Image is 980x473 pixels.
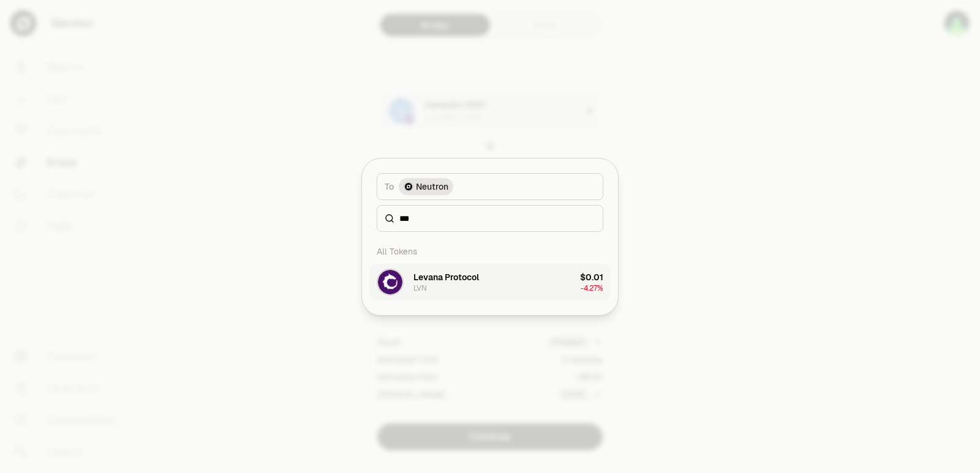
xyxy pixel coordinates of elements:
img: LVN Logo [378,270,402,294]
div: All Tokens [369,239,611,264]
span: To [385,181,394,193]
div: LVN [413,283,427,293]
div: $0.01 [580,271,603,283]
button: ToNeutron LogoNeutron [377,173,603,200]
span: -4.27% [581,283,603,293]
div: Levana Protocol [413,271,479,283]
button: LVN LogoLevana ProtocolLVN$0.01-4.27% [369,264,611,300]
img: Neutron Logo [404,182,413,192]
span: Neutron [416,181,448,193]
